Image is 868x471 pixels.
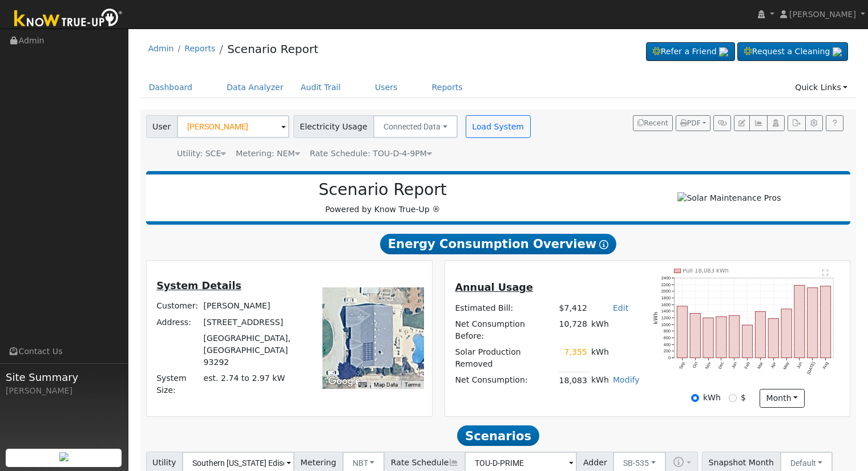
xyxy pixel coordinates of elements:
[668,355,671,360] text: 0
[683,267,729,274] text: Pull 18,083 kWh
[201,371,306,399] td: System Size
[155,314,201,330] td: Address:
[589,344,611,372] td: kWh
[661,282,671,287] text: 2200
[703,318,713,358] rect: onclick=""
[664,342,671,347] text: 400
[423,77,471,98] a: Reports
[808,288,818,358] rect: onclick=""
[466,115,531,138] button: Load System
[796,361,803,370] text: Jun
[325,374,363,389] a: Open this area in Google Maps (opens a new window)
[664,348,671,354] text: 200
[325,374,363,389] img: Google
[201,330,306,370] td: [GEOGRAPHIC_DATA], [GEOGRAPHIC_DATA] 93292
[730,361,738,370] text: Jan
[821,286,831,358] rect: onclick=""
[822,361,830,370] text: Aug
[152,180,614,216] div: Powered by Know True-Up ®
[201,314,306,330] td: [STREET_ADDRESS]
[767,115,785,131] button: Login As
[826,115,843,131] a: Help Link
[680,119,701,127] span: PDF
[653,312,659,324] text: kWh
[453,300,557,316] td: Estimated Bill:
[589,316,641,344] td: kWh
[719,47,728,56] img: retrieve
[201,298,306,314] td: [PERSON_NAME]
[6,385,122,397] div: [PERSON_NAME]
[557,344,589,372] td: 7,355
[690,313,700,358] rect: onclick=""
[155,298,201,314] td: Customer:
[218,77,292,98] a: Data Analyzer
[148,44,174,53] a: Admin
[59,452,68,461] img: retrieve
[293,115,374,138] span: Electricity Usage
[453,316,557,344] td: Net Consumption Before:
[613,303,628,312] a: Edit
[676,115,710,131] button: PDF
[373,115,458,138] button: Connected Data
[692,361,699,369] text: Oct
[737,42,848,62] a: Request a Cleaning
[557,300,589,316] td: $7,412
[786,77,856,98] a: Quick Links
[717,361,725,370] text: Dec
[716,317,726,358] rect: onclick=""
[805,115,823,131] button: Settings
[9,6,128,32] img: Know True-Up
[781,309,792,358] rect: onclick=""
[589,372,611,389] td: kWh
[744,361,751,370] text: Feb
[822,269,829,276] text: 
[661,302,671,307] text: 1600
[557,372,589,389] td: 18,083
[788,115,805,131] button: Export Interval Data
[782,361,790,371] text: May
[633,115,673,131] button: Recent
[794,285,805,358] rect: onclick=""
[177,148,226,160] div: Utility: SCE
[833,47,842,56] img: retrieve
[557,316,589,344] td: 10,728
[768,319,778,358] rect: onclick=""
[227,42,318,56] a: Scenario Report
[6,370,122,385] span: Site Summary
[664,335,671,340] text: 600
[770,361,777,370] text: Apr
[310,149,432,158] span: Alias: None
[453,344,557,372] td: Solar Production Removed
[292,77,349,98] a: Audit Trail
[806,361,817,375] text: [DATE]
[204,373,285,383] span: est. 2.74 to 2.97 kW
[366,77,406,98] a: Users
[742,325,753,358] rect: onclick=""
[455,282,532,293] u: Annual Usage
[661,315,671,320] text: 1200
[703,392,721,404] label: kWh
[184,44,215,53] a: Reports
[156,280,241,291] u: System Details
[661,289,671,294] text: 2000
[749,115,767,131] button: Multi-Series Graph
[374,381,398,389] button: Map Data
[677,192,781,204] img: Solar Maintenance Pros
[760,389,805,408] button: month
[729,315,740,358] rect: onclick=""
[756,311,766,358] rect: onclick=""
[158,180,608,200] h2: Scenario Report
[453,372,557,389] td: Net Consumption:
[661,322,671,327] text: 1000
[457,425,539,446] span: Scenarios
[661,275,671,281] text: 2400
[146,115,177,138] span: User
[729,394,737,402] input: $
[236,148,300,160] div: Metering: NEM
[661,295,671,301] text: 1800
[358,381,366,389] button: Keyboard shortcuts
[704,361,712,370] text: Nov
[691,394,699,402] input: kWh
[140,77,201,98] a: Dashboard
[664,328,671,334] text: 800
